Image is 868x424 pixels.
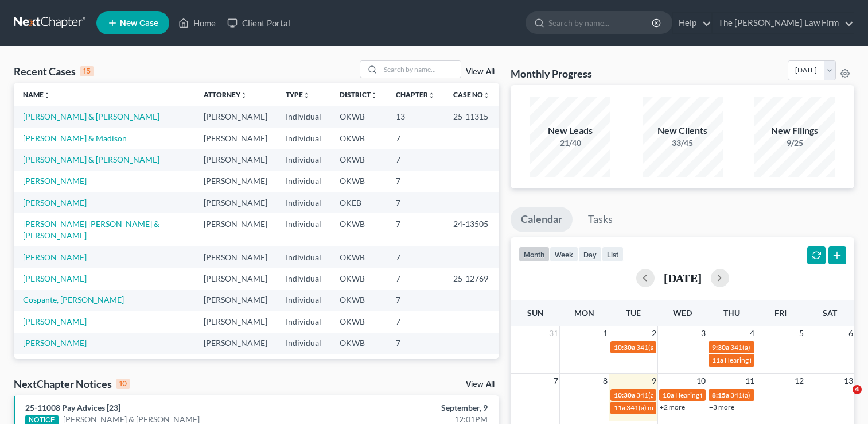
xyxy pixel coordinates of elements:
td: 7 [387,171,444,192]
h3: Monthly Progress [511,67,592,80]
a: Help [673,13,711,33]
td: [PERSON_NAME] [194,192,277,213]
i: unfold_more [428,92,435,99]
a: [PERSON_NAME] [23,252,87,262]
button: list [602,246,624,262]
div: September, 9 [341,402,488,414]
a: 25-11008 Pay Advices [23] [25,403,120,413]
a: [PERSON_NAME] & [PERSON_NAME] [23,155,159,164]
td: Individual [277,333,330,354]
td: Individual [277,192,330,213]
span: 13 [843,374,854,388]
span: Sun [527,308,544,318]
td: [PERSON_NAME] [194,106,277,127]
td: Individual [277,354,330,375]
td: 13 [387,106,444,127]
td: Individual [277,149,330,170]
a: Case Nounfold_more [453,90,490,99]
td: 7 [387,311,444,332]
a: View All [466,68,495,76]
a: Typeunfold_more [286,90,310,99]
a: Chapterunfold_more [396,90,435,99]
div: New Leads [530,124,610,137]
span: 10:30a [614,343,635,352]
td: OKWB [330,149,387,170]
a: Tasks [578,207,623,232]
div: 21/40 [530,137,610,149]
button: day [578,246,602,262]
td: Individual [277,213,330,246]
td: Individual [277,106,330,127]
td: 25-12769 [444,268,499,289]
td: OKWB [330,213,387,246]
span: 5 [798,326,805,340]
span: 9:30a [712,343,729,352]
td: OKWB [330,128,387,149]
i: unfold_more [371,92,377,99]
span: 11 [744,374,756,388]
td: 7 [387,213,444,246]
div: 33/45 [643,137,723,149]
span: 9 [651,374,657,388]
td: [PERSON_NAME] [194,268,277,289]
td: OKEB [330,192,387,213]
h2: [DATE] [664,272,702,284]
button: month [519,246,550,262]
td: [PERSON_NAME] [194,354,277,375]
td: Individual [277,171,330,192]
span: Wed [673,308,692,318]
span: Mon [574,308,594,318]
td: 25-11315 [444,106,499,127]
a: [PERSON_NAME] [23,198,87,207]
td: 13 [387,354,444,375]
a: [PERSON_NAME] & Madison [23,133,127,143]
td: OKWB [330,333,387,354]
td: OKWB [330,106,387,127]
td: 7 [387,290,444,311]
span: 1 [602,326,609,340]
td: OKWB [330,171,387,192]
span: 31 [548,326,559,340]
a: Nameunfold_more [23,90,50,99]
div: New Clients [643,124,723,137]
i: unfold_more [44,92,50,99]
a: Home [173,13,221,33]
span: Thu [723,308,740,318]
td: [PERSON_NAME] [194,213,277,246]
span: 8 [602,374,609,388]
span: 341(a) meeting for [PERSON_NAME] [636,343,747,352]
a: [PERSON_NAME] [23,338,87,348]
td: [PERSON_NAME] [194,246,277,268]
span: 4 [853,385,862,394]
span: New Case [120,19,158,28]
a: [PERSON_NAME] [23,176,87,186]
td: Individual [277,128,330,149]
a: The [PERSON_NAME] Law Firm [713,13,854,33]
a: View All [466,380,495,388]
input: Search by name... [380,61,461,78]
td: [PERSON_NAME] [194,333,277,354]
td: [PERSON_NAME] [194,171,277,192]
td: OKWB [330,311,387,332]
span: 7 [552,374,559,388]
span: Sat [823,308,837,318]
a: Cospante, [PERSON_NAME] [23,295,124,304]
a: Attorneyunfold_more [204,90,247,99]
a: +2 more [660,403,685,411]
td: 24-13505 [444,213,499,246]
td: OKWB [330,290,387,311]
div: 10 [116,379,130,389]
td: 7 [387,333,444,354]
span: Fri [774,308,787,318]
span: 10 [695,374,707,388]
input: Search by name... [548,12,653,33]
span: 341(a) meeting for [PERSON_NAME] & [PERSON_NAME] [626,403,798,412]
td: 7 [387,149,444,170]
a: [PERSON_NAME] [23,317,87,326]
td: Individual [277,268,330,289]
div: 15 [80,66,94,76]
span: 11a [614,403,625,412]
a: Calendar [511,207,573,232]
div: Recent Cases [14,64,94,78]
td: Individual [277,246,330,268]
